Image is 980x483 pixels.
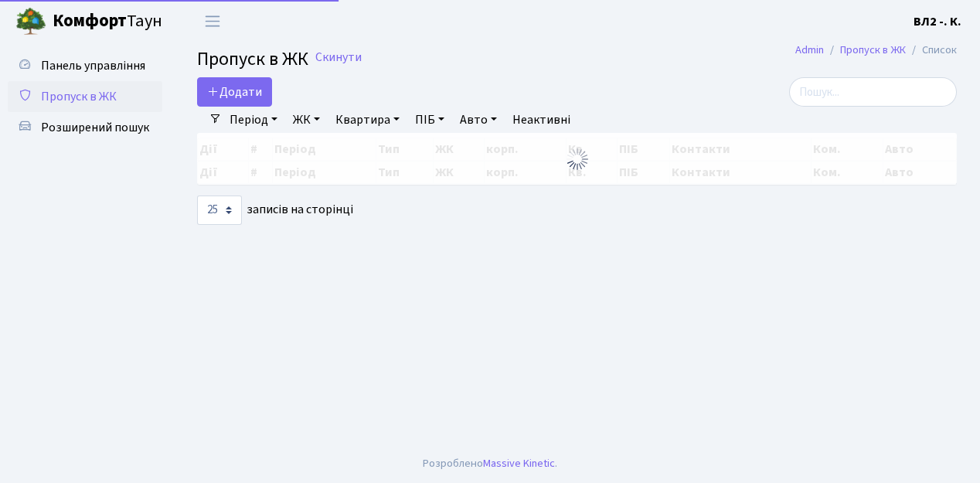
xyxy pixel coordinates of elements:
b: ВЛ2 -. К. [914,13,961,30]
b: Комфорт [53,9,127,33]
a: ЖК [287,107,326,133]
img: Обробка... [565,147,590,172]
li: Список [906,42,957,59]
span: Пропуск в ЖК [197,46,308,73]
a: Скинути [315,50,362,65]
a: Пропуск в ЖК [8,81,162,112]
a: ВЛ2 -. К. [914,12,961,31]
span: Таун [53,9,162,35]
span: Панель управління [41,57,145,74]
span: Розширений пошук [41,119,149,136]
label: записів на сторінці [197,196,353,225]
input: Пошук... [789,77,957,107]
img: logo.png [15,6,46,37]
a: Панель управління [8,50,162,81]
a: Admin [795,42,824,58]
span: Пропуск в ЖК [41,88,117,105]
a: Додати [197,77,272,107]
a: Період [223,107,284,133]
select: записів на сторінці [197,196,242,225]
button: Переключити навігацію [193,9,232,34]
a: ПІБ [409,107,451,133]
nav: breadcrumb [772,34,980,66]
a: Авто [454,107,503,133]
a: Квартира [329,107,406,133]
a: Пропуск в ЖК [840,42,906,58]
div: Розроблено . [423,455,557,472]
a: Massive Kinetic [483,455,555,471]
a: Неактивні [506,107,577,133]
a: Розширений пошук [8,112,162,143]
span: Додати [207,83,262,100]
